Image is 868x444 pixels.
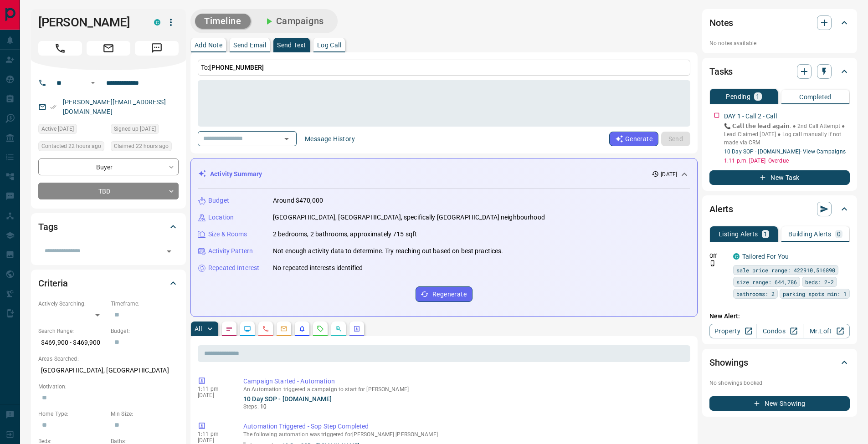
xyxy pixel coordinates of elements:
p: Min Size: [111,410,179,418]
button: Message History [299,132,360,146]
div: Mon Sep 15 2025 [111,141,179,154]
p: Home Type: [38,410,106,418]
p: Motivation: [38,383,179,391]
div: Sun Sep 14 2025 [38,124,106,137]
svg: Calls [262,325,269,332]
svg: Push Notification Only [709,260,716,266]
p: Add Note [195,42,222,48]
h2: Alerts [709,202,733,216]
h2: Criteria [38,276,68,291]
div: Activity Summary[DATE] [198,166,690,183]
p: Search Range: [38,327,106,335]
p: 1:11 p.m. [DATE] - Overdue [724,157,850,165]
p: The following automation was triggered for [PERSON_NAME] [PERSON_NAME] [243,431,687,438]
div: Sun Sep 14 2025 [111,124,179,137]
div: Tasks [709,61,850,82]
a: Property [709,324,756,338]
div: condos.ca [154,19,160,26]
p: Size & Rooms [208,230,247,239]
p: Automation Triggered - Sop Step Completed [243,422,687,431]
svg: Emails [280,325,288,332]
p: 1:11 pm [198,386,230,392]
p: Listing Alerts [719,231,758,237]
button: New Showing [709,396,850,411]
span: 10 [260,403,267,410]
p: 1:11 pm [198,431,230,437]
p: Actively Searching: [38,300,106,308]
p: $469,900 - $469,900 [38,335,106,350]
a: [PERSON_NAME][EMAIL_ADDRESS][DOMAIN_NAME] [63,98,166,115]
span: sale price range: 422910,516890 [736,265,835,275]
button: Open [87,77,98,88]
p: Location [208,213,234,222]
span: Call [38,41,82,56]
p: Pending [726,93,750,100]
p: Not enough activity data to determine. Try reaching out based on best practices. [273,246,503,256]
span: beds: 2-2 [805,277,834,286]
p: [DATE] [198,392,230,398]
p: Activity Summary [210,169,262,179]
div: TBD [38,183,179,199]
a: 10 Day SOP - [DOMAIN_NAME] [243,395,332,403]
span: Active [DATE] [41,124,74,133]
p: To: [198,60,690,76]
div: Mon Sep 15 2025 [38,141,106,154]
p: Repeated Interest [208,263,259,273]
button: Timeline [195,14,251,29]
p: Completed [799,94,832,100]
p: No notes available [709,39,850,47]
h2: Tasks [709,64,733,79]
button: Campaigns [254,14,333,29]
p: New Alert: [709,311,850,321]
p: 0 [837,231,841,237]
button: Generate [609,132,658,146]
p: Send Text [277,42,306,48]
div: Showings [709,352,850,373]
p: Budget [208,196,229,205]
span: Email [87,41,130,56]
p: Around $470,000 [273,196,323,205]
p: [DATE] [661,170,677,179]
p: Steps: [243,403,687,411]
p: [DATE] [198,437,230,444]
span: Signed up [DATE] [114,124,156,133]
div: Alerts [709,198,850,220]
p: DAY 1 - Call 2 - Call [724,112,777,121]
p: All [195,326,202,332]
a: 10 Day SOP - [DOMAIN_NAME]- View Campaigns [724,148,846,155]
p: Activity Pattern [208,246,253,256]
p: 1 [764,231,767,237]
a: Tailored For You [742,253,789,260]
button: Open [163,245,175,258]
svg: Lead Browsing Activity [244,325,251,332]
p: No repeated interests identified [273,263,363,273]
h1: [PERSON_NAME] [38,15,140,30]
p: Log Call [317,42,341,48]
a: Mr.Loft [803,324,850,338]
p: Timeframe: [111,300,179,308]
p: 1 [756,93,760,100]
svg: Opportunities [335,325,342,332]
span: Message [135,41,179,56]
button: Regenerate [416,286,473,302]
p: Campaign Started - Automation [243,377,687,386]
span: Contacted 22 hours ago [41,142,101,151]
h2: Tags [38,219,57,234]
div: condos.ca [733,253,740,260]
p: Building Alerts [788,231,832,237]
div: Tags [38,216,179,238]
p: Budget: [111,327,179,335]
span: parking spots min: 1 [783,289,847,298]
p: Send Email [233,42,266,48]
p: [GEOGRAPHIC_DATA], [GEOGRAPHIC_DATA] [38,363,179,378]
p: Off [709,252,728,260]
button: New Task [709,170,850,185]
div: Buyer [38,158,179,175]
div: Criteria [38,272,179,294]
p: 2 bedrooms, 2 bathrooms, approximately 715 sqft [273,230,417,239]
svg: Listing Alerts [298,325,306,332]
p: No showings booked [709,379,850,387]
h2: Showings [709,355,748,370]
button: Open [280,133,293,145]
span: Claimed 22 hours ago [114,142,169,151]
